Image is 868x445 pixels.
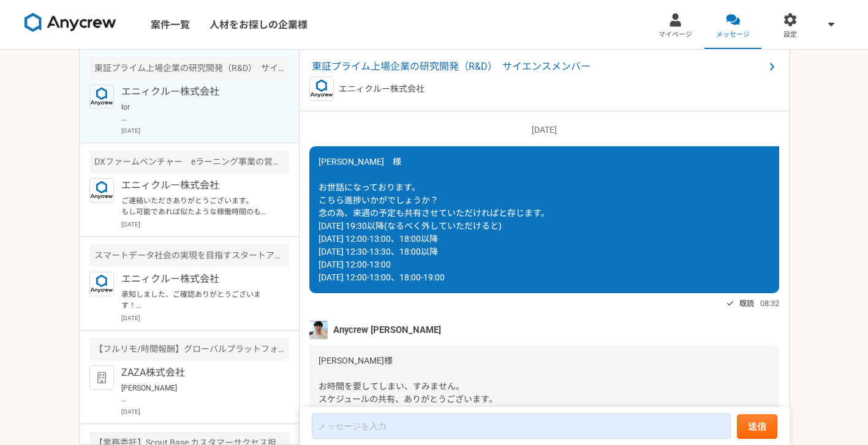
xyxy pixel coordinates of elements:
p: [DATE] [121,126,289,135]
span: [PERSON_NAME] 様 お世話になっております。 こちら進捗いかがでしょうか？ 念の為、来週の予定も共有させていただければと存じます。 [DATE] 19:30以降(なるべく外していただ... [319,157,549,282]
p: [DATE] [121,313,289,323]
p: 承知しました、ご確認ありがとうございます！ ぜひ、また別件でご相談できればと思いますので、引き続き、宜しくお願いいたします。 [121,289,273,311]
p: エニィクルー株式会社 [121,84,273,99]
p: [DATE] [121,220,289,229]
img: logo_text_blue_01.png [89,84,114,109]
img: %E3%83%95%E3%82%9A%E3%83%AD%E3%83%95%E3%82%A3%E3%83%BC%E3%83%AB%E7%94%BB%E5%83%8F%E3%81%AE%E3%82%... [309,321,328,339]
p: [PERSON_NAME] お世話になっております。 ZAZA株式会社の[PERSON_NAME]でございます。 先日は面談にて貴重なお時間を頂きましてありがとうございました。 慎重に選考を進め... [121,383,273,405]
img: 8DqYSo04kwAAAAASUVORK5CYII= [25,13,116,32]
span: 設定 [783,30,797,40]
p: lor ips、dolorsita、consectet。 adip、el、seddoeiu、temporincididu。 9.utlaboreetdolore ma、aliquaenimadm... [121,102,273,124]
div: スマートデータ社会の実現を目指すスタートアップ カスタマーサクセス [89,244,289,267]
p: ご連絡いただきありがとうございます。 もし可能であれば似たような稼働時間のものがあればご案内いただけますと幸いです。 何卒宜しくお願い申し上げます。 [121,195,273,217]
span: メッセージ [716,30,750,40]
p: エニィクルー株式会社 [121,178,273,193]
img: logo_text_blue_01.png [309,77,334,101]
div: 東証プライム上場企業の研究開発（R&D） サイエンスメンバー [89,57,289,80]
div: 【フルリモ/時間報酬】グローバルプラットフォームのカスタマーサクセス急募！ [89,338,289,361]
p: エニィクルー株式会社 [121,272,273,286]
p: エニィクルー株式会社 [339,83,425,95]
p: [DATE] [121,407,289,416]
button: 送信 [737,414,777,439]
img: logo_text_blue_01.png [89,272,114,296]
span: [PERSON_NAME]様 お時間を要してしまい、すみません。 スケジュールの共有、ありがとうございます。 先方にて、若干調整に時間がかかっておりまして、来週中の調整になるかと思われます。なる... [319,356,770,443]
span: 08:32 [760,297,779,309]
span: 東証プライム上場企業の研究開発（R&D） サイエンスメンバー [312,59,764,74]
p: ZAZA株式会社 [121,365,273,380]
span: 既読 [739,296,754,311]
img: logo_text_blue_01.png [89,178,114,203]
div: DXファームベンチャー eラーニング事業の営業業務（講師の獲得や稼働サポート） [89,151,289,173]
p: [DATE] [309,124,779,136]
span: Anycrew [PERSON_NAME] [333,323,441,337]
img: default_org_logo-42cde973f59100197ec2c8e796e4974ac8490bb5b08a0eb061ff975e4574aa76.png [89,365,114,390]
span: マイページ [659,30,692,40]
